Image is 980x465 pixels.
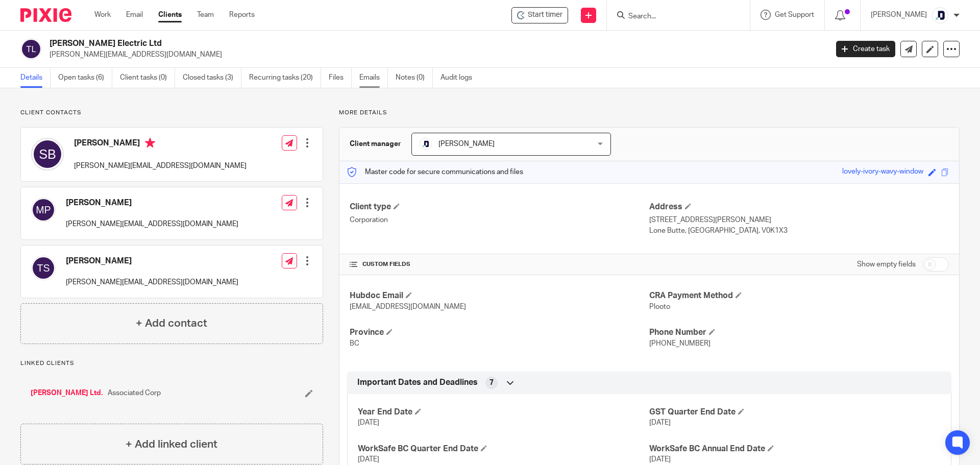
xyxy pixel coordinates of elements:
[329,68,352,88] a: Files
[649,202,949,212] h4: Address
[74,161,247,171] p: [PERSON_NAME][EMAIL_ADDRESS][DOMAIN_NAME]
[339,109,960,117] p: More details
[649,290,949,301] h4: CRA Payment Method
[20,359,323,368] p: Linked clients
[350,290,649,301] h4: Hubdoc Email
[350,139,401,149] h3: Client manager
[359,68,388,88] a: Emails
[649,226,949,236] p: Lone Butte, [GEOGRAPHIC_DATA], V0K1X3
[20,109,323,117] p: Client contacts
[350,340,359,347] span: BC
[396,68,433,88] a: Notes (0)
[31,198,56,222] img: svg%3E
[66,219,238,229] p: [PERSON_NAME][EMAIL_ADDRESS][DOMAIN_NAME]
[649,456,671,463] span: [DATE]
[350,215,649,225] p: Corporation
[31,138,64,170] img: svg%3E
[31,256,56,280] img: svg%3E
[145,138,155,148] i: Primary
[836,41,895,57] a: Create task
[120,68,175,88] a: Client tasks (0)
[350,202,649,212] h4: Client type
[420,138,432,150] img: deximal_460x460_FB_Twitter.png
[74,138,247,151] h4: [PERSON_NAME]
[350,303,466,310] span: [EMAIL_ADDRESS][DOMAIN_NAME]
[94,10,111,20] a: Work
[438,140,495,148] span: [PERSON_NAME]
[649,444,941,454] h4: WorkSafe BC Annual End Date
[857,259,916,270] label: Show empty fields
[649,215,949,225] p: [STREET_ADDRESS][PERSON_NAME]
[31,388,103,398] a: [PERSON_NAME] Ltd.
[511,7,568,23] div: TG Schulz Electric Ltd
[66,256,238,266] h4: [PERSON_NAME]
[50,50,821,60] p: [PERSON_NAME][EMAIL_ADDRESS][DOMAIN_NAME]
[357,377,478,388] span: Important Dates and Deadlines
[358,456,379,463] span: [DATE]
[197,10,214,20] a: Team
[229,10,255,20] a: Reports
[183,68,241,88] a: Closed tasks (3)
[358,444,649,454] h4: WorkSafe BC Quarter End Date
[158,10,182,20] a: Clients
[440,68,480,88] a: Audit logs
[20,38,42,60] img: svg%3E
[249,68,321,88] a: Recurring tasks (20)
[347,167,523,177] p: Master code for secure communications and files
[350,327,649,338] h4: Province
[20,8,71,22] img: Pixie
[649,419,671,426] span: [DATE]
[649,303,670,310] span: Plooto
[528,10,562,20] span: Start timer
[126,436,217,452] h4: + Add linked client
[66,277,238,287] p: [PERSON_NAME][EMAIL_ADDRESS][DOMAIN_NAME]
[358,407,649,418] h4: Year End Date
[932,7,948,23] img: deximal_460x460_FB_Twitter.png
[842,166,923,178] div: lovely-ivory-wavy-window
[66,198,238,208] h4: [PERSON_NAME]
[649,407,941,418] h4: GST Quarter End Date
[350,260,649,268] h4: CUSTOM FIELDS
[489,378,494,388] span: 7
[58,68,112,88] a: Open tasks (6)
[627,12,719,21] input: Search
[20,68,51,88] a: Details
[136,315,207,331] h4: + Add contact
[775,11,814,18] span: Get Support
[126,10,143,20] a: Email
[649,340,710,347] span: [PHONE_NUMBER]
[649,327,949,338] h4: Phone Number
[108,388,161,398] span: Associated Corp
[358,419,379,426] span: [DATE]
[871,10,927,20] p: [PERSON_NAME]
[50,38,667,49] h2: [PERSON_NAME] Electric Ltd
